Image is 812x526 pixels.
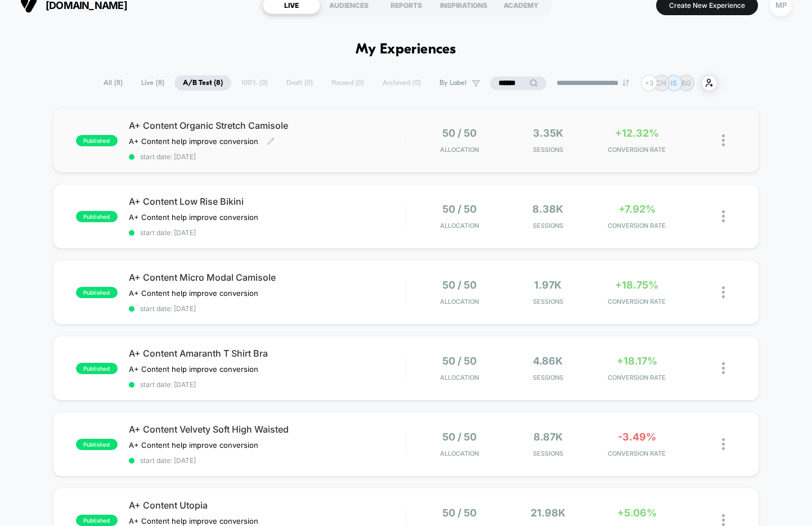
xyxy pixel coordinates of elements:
[595,222,679,230] span: CONVERSION RATE
[533,355,563,367] span: 4.86k
[440,298,479,305] span: Allocation
[76,287,118,298] span: published
[506,222,590,230] span: Sessions
[617,355,657,367] span: +18.17%
[76,515,118,526] span: published
[129,152,406,161] span: start date: [DATE]
[129,348,406,359] span: A+ Content Amaranth T Shirt Bra
[76,439,118,450] span: published
[129,272,406,283] span: A+ Content Micro Modal Camisole
[671,79,677,87] p: IS
[129,380,406,389] span: start date: [DATE]
[440,449,479,457] span: Allocation
[440,146,479,154] span: Allocation
[442,355,477,367] span: 50 / 50
[534,279,562,291] span: 1.97k
[506,146,590,154] span: Sessions
[595,374,679,381] span: CONVERSION RATE
[506,298,590,305] span: Sessions
[722,362,725,374] img: close
[129,500,406,511] span: A+ Content Utopia
[533,127,563,139] span: 3.35k
[76,135,118,146] span: published
[129,228,406,237] span: start date: [DATE]
[722,514,725,526] img: close
[722,210,725,222] img: close
[641,75,657,91] div: + 3
[442,203,477,215] span: 50 / 50
[129,440,258,449] span: A+ Content help improve conversion
[595,298,679,305] span: CONVERSION RATE
[356,42,456,58] h1: My Experiences
[532,203,563,215] span: 8.38k
[615,127,659,139] span: +12.32%
[618,203,656,215] span: +7.92%
[722,438,725,450] img: close
[440,222,479,230] span: Allocation
[681,79,691,87] p: BG
[442,507,477,519] span: 50 / 50
[506,374,590,381] span: Sessions
[129,196,406,207] span: A+ Content Low Rise Bikini
[442,431,477,443] span: 50 / 50
[129,137,258,146] span: A+ Content help improve conversion
[129,289,258,298] span: A+ Content help improve conversion
[174,75,231,91] span: A/B Test ( 8 )
[622,79,629,86] img: end
[129,304,406,313] span: start date: [DATE]
[129,424,406,435] span: A+ Content Velvety Soft High Waisted
[442,127,477,139] span: 50 / 50
[531,507,566,519] span: 21.98k
[722,134,725,146] img: close
[656,79,666,87] p: CH
[617,507,657,519] span: +5.06%
[615,279,658,291] span: +18.75%
[506,449,590,457] span: Sessions
[76,211,118,222] span: published
[595,449,679,457] span: CONVERSION RATE
[129,456,406,465] span: start date: [DATE]
[722,286,725,298] img: close
[129,213,258,222] span: A+ Content help improve conversion
[129,120,406,131] span: A+ Content Organic Stretch Camisole
[76,363,118,374] span: published
[533,431,563,443] span: 8.87k
[618,431,656,443] span: -3.49%
[439,79,466,87] span: By Label
[95,75,131,91] span: All ( 8 )
[442,279,477,291] span: 50 / 50
[440,374,479,381] span: Allocation
[133,75,173,91] span: Live ( 8 )
[129,365,258,374] span: A+ Content help improve conversion
[595,146,679,154] span: CONVERSION RATE
[129,516,258,525] span: A+ Content help improve conversion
